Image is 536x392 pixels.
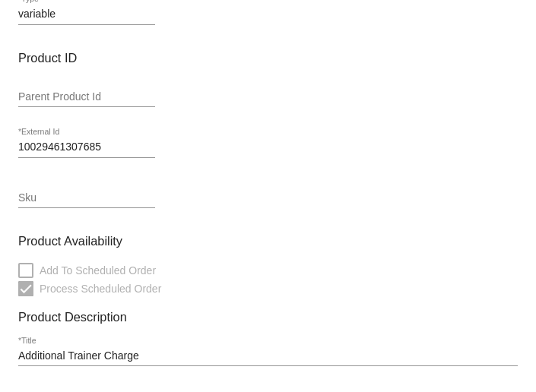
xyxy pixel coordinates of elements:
[18,350,518,362] input: *Title
[18,141,155,153] input: *External Id
[18,91,155,103] input: Parent Product Id
[40,261,156,280] span: Add To Scheduled Order
[18,8,155,21] input: *Type
[18,192,155,204] input: Sku
[18,234,518,248] h3: Product Availability
[18,310,518,324] h3: Product Description
[40,280,161,298] span: Process Scheduled Order
[18,51,518,65] h3: Product ID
